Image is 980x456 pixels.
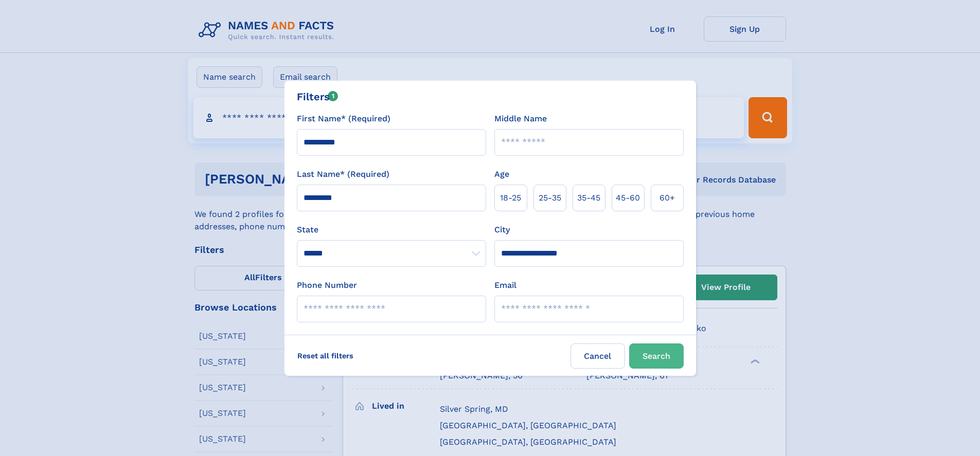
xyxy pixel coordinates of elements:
div: Filters [297,89,338,104]
span: 18‑25 [500,192,521,204]
label: Age [494,168,509,180]
span: 45‑60 [616,192,640,204]
label: City [494,224,510,236]
label: First Name* (Required) [297,113,390,125]
label: Email [494,279,516,291]
label: Reset all filters [291,343,360,368]
label: State [297,224,486,236]
label: Middle Name [494,113,547,125]
span: 25‑35 [539,192,561,204]
label: Cancel [571,343,625,369]
label: Phone Number [297,279,357,291]
span: 60+ [660,192,675,204]
span: 35‑45 [577,192,600,204]
button: Search [629,343,684,369]
label: Last Name* (Required) [297,168,389,180]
